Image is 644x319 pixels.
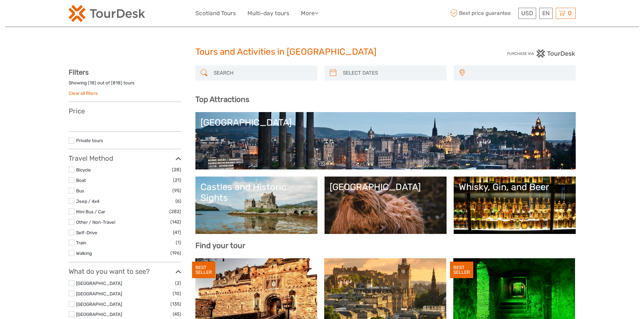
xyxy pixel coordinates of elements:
a: Bicycle [76,167,91,172]
span: (6) [175,197,181,205]
img: 2254-3441b4b5-4e5f-4d00-b396-31f1d84a6ebf_logo_small.png [69,5,145,22]
a: Other / Non-Travel [76,219,115,225]
span: (10) [173,290,181,297]
a: Walking [76,250,92,256]
div: Showing ( ) out of ( ) tours [69,80,181,90]
a: [GEOGRAPHIC_DATA] [76,312,122,317]
img: PurchaseViaTourDesk.png [507,49,575,58]
strong: Filters [69,68,89,76]
a: Castles and Historic Sights [200,182,312,229]
a: [GEOGRAPHIC_DATA] [200,117,571,164]
span: (135) [170,300,181,308]
div: Castles and Historic Sights [200,182,312,204]
a: Boat [76,178,86,183]
div: [GEOGRAPHIC_DATA] [200,117,571,128]
a: Mini Bus / Car [76,209,105,214]
span: 0 [567,10,573,17]
a: More [301,8,318,18]
span: (47) [173,229,181,236]
a: Clear all filters [69,90,98,96]
span: (196) [170,249,181,257]
div: [GEOGRAPHIC_DATA] [330,182,442,192]
h3: Price [69,107,181,115]
a: Train [76,240,86,245]
a: [GEOGRAPHIC_DATA] [76,281,122,286]
a: Multi-day tours [247,8,289,18]
span: USD [521,10,533,17]
span: (95) [172,187,181,194]
b: Top Attractions [195,95,249,104]
div: BEST SELLER [192,262,215,278]
input: SELECT DATES [340,67,443,79]
div: EN [539,8,553,19]
span: (142) [170,218,181,226]
span: (1) [176,239,181,246]
h3: What do you want to see? [69,267,181,275]
span: (2) [175,279,181,287]
b: Find your tour [195,241,245,250]
a: Scotland Tours [195,8,236,18]
a: [GEOGRAPHIC_DATA] [76,301,122,307]
a: Whisky, Gin, and Beer [459,182,571,229]
span: (28) [172,166,181,174]
label: 818 [113,80,121,86]
a: [GEOGRAPHIC_DATA] [76,291,122,296]
a: Self-Drive [76,230,97,235]
span: Best price guarantee [449,8,517,19]
h1: Tours and Activities in [GEOGRAPHIC_DATA] [195,47,449,57]
a: Bus [76,188,84,193]
a: Private tours [76,138,103,143]
span: (45) [173,310,181,318]
h3: Travel Method [69,154,181,162]
a: Jeep / 4x4 [76,198,99,204]
span: (21) [173,176,181,184]
div: Whisky, Gin, and Beer [459,182,571,192]
div: BEST SELLER [450,262,473,278]
label: 18 [90,80,95,86]
span: (282) [169,208,181,215]
a: [GEOGRAPHIC_DATA] [330,182,442,229]
input: SEARCH [211,67,314,79]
